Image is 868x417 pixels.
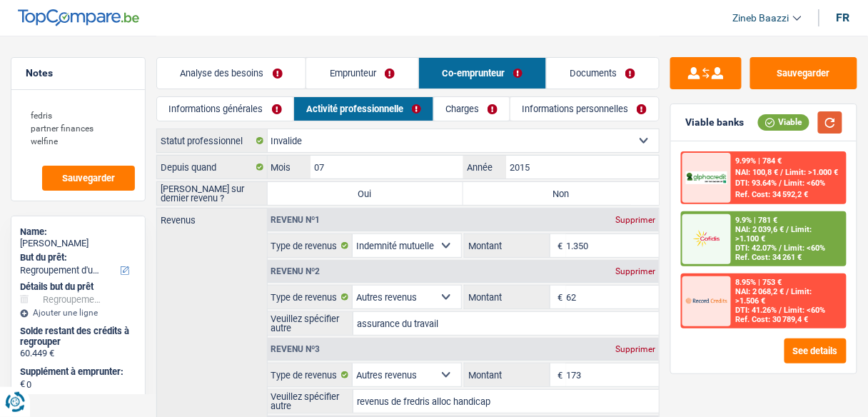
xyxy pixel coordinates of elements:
[20,378,25,390] span: €
[465,234,550,257] label: Montant
[353,390,659,413] input: Veuillez préciser
[550,286,566,308] span: €
[736,156,782,166] div: 9.99% | 784 €
[758,114,809,130] div: Viable
[268,390,354,413] label: Veuillez spécifier autre
[786,168,839,177] span: Limit: >1.000 €
[294,97,433,121] a: Activité professionnelle
[20,308,136,318] div: Ajouter une ligne
[62,174,115,183] span: Sauvegarder
[736,216,778,225] div: 9.9% | 781 €
[268,363,353,386] label: Type de revenus
[419,58,546,89] a: Co-emprunteur
[42,166,135,191] button: Sauvegarder
[20,326,136,348] div: Solde restant des crédits à regrouper
[736,253,802,262] div: Ref. Cost: 34 261 €
[465,286,550,308] label: Montant
[779,243,782,253] span: /
[736,315,809,324] div: Ref. Cost: 30 789,4 €
[268,182,463,205] label: Oui
[157,156,268,179] label: Depuis quand
[736,287,812,306] span: Limit: >1.506 €
[20,252,133,263] label: But du prêt:
[686,228,727,249] img: Cofidis
[463,156,506,179] label: Année
[784,243,826,253] span: Limit: <60%
[612,345,659,353] div: Supprimer
[781,168,784,177] span: /
[268,312,354,335] label: Veuillez spécifier autre
[784,179,826,188] span: Limit: <60%
[612,267,659,276] div: Supprimer
[311,156,463,179] input: MM
[268,286,353,308] label: Type de revenus
[26,67,131,79] h5: Notes
[779,306,782,315] span: /
[547,58,659,89] a: Documents
[157,58,306,89] a: Analyse des besoins
[784,306,826,315] span: Limit: <60%
[736,306,777,315] span: DTI: 41.26%
[510,97,659,121] a: Informations personnelles
[550,363,566,386] span: €
[353,312,659,335] input: Veuillez préciser
[20,281,136,293] div: Détails but du prêt
[736,243,777,253] span: DTI: 42.07%
[268,345,324,353] div: Revenu nº3
[268,234,353,257] label: Type de revenus
[784,338,847,363] button: See details
[157,97,293,121] a: Informations générales
[20,366,133,378] label: Supplément à emprunter:
[736,225,812,243] span: Limit: >1.100 €
[550,234,566,257] span: €
[736,287,784,296] span: NAI: 2 068,2 €
[157,129,268,152] label: Statut professionnel
[20,238,136,249] div: [PERSON_NAME]
[736,278,782,287] div: 8.95% | 753 €
[787,287,789,296] span: /
[20,226,136,238] div: Name:
[434,97,510,121] a: Charges
[506,156,659,179] input: AAAA
[686,171,727,184] img: AlphaCredit
[268,267,324,276] div: Revenu nº2
[736,190,809,199] div: Ref. Cost: 34 592,2 €
[750,57,857,89] button: Sauvegarder
[686,291,727,311] img: Record Credits
[733,12,789,24] span: Zineb Baazzi
[268,216,324,224] div: Revenu nº1
[736,179,777,188] span: DTI: 93.64%
[736,168,779,177] span: NAI: 100,8 €
[787,225,789,234] span: /
[837,11,850,24] div: fr
[18,9,139,26] img: TopCompare Logo
[465,363,550,386] label: Montant
[612,216,659,224] div: Supprimer
[157,182,268,205] label: [PERSON_NAME] sur dernier revenu ?
[268,156,311,179] label: Mois
[463,182,659,205] label: Non
[157,208,267,225] label: Revenus
[306,58,418,89] a: Emprunteur
[20,348,136,359] div: 60.449 €
[736,225,784,234] span: NAI: 2 039,6 €
[722,6,802,30] a: Zineb Baazzi
[779,179,782,188] span: /
[685,116,744,129] div: Viable banks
